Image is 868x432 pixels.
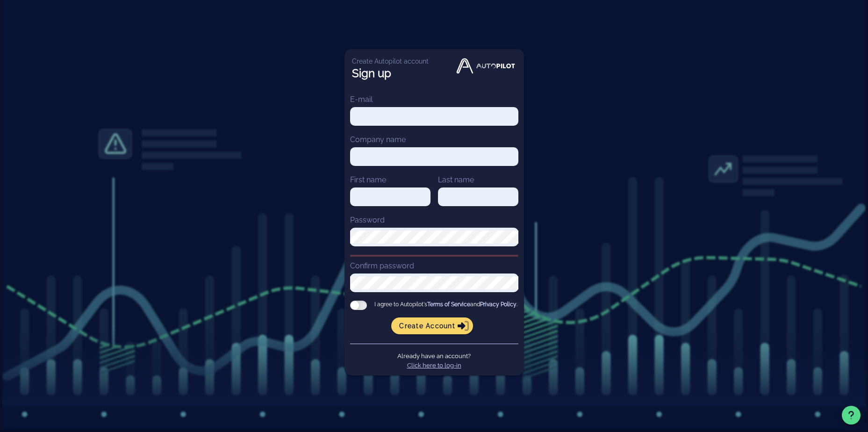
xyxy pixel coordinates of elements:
[350,95,373,104] label: E-mail
[352,57,429,66] p: Create Autopilot account
[352,66,429,81] h1: Sign up
[427,301,470,308] a: Terms of Service
[842,406,861,425] button: Support
[350,175,386,184] label: First name
[350,135,406,144] label: Company name
[374,301,517,310] span: I agree to Autopilot's and .
[455,57,516,75] img: Autopilot
[350,261,414,270] label: Confirm password
[438,175,474,184] label: Last name
[399,322,466,330] span: Create account
[350,216,385,224] label: Password
[480,301,516,308] a: Privacy Policy
[350,344,518,370] div: Already have an account?
[407,362,461,369] a: Click here to log-in
[391,317,473,334] button: Create account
